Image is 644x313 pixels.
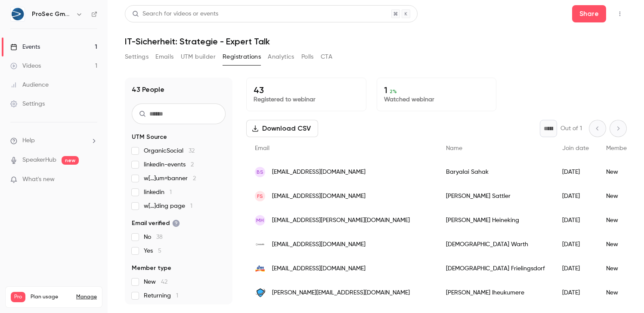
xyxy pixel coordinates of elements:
[554,281,598,305] div: [DATE]
[144,233,163,241] span: No
[190,203,192,209] span: 1
[554,184,598,208] div: [DATE]
[554,208,598,232] div: [DATE]
[144,278,167,286] span: New
[446,145,462,151] span: Name
[437,208,554,232] div: [PERSON_NAME] Heineking
[301,50,314,64] button: Polls
[554,257,598,281] div: [DATE]
[189,148,195,154] span: 32
[554,160,598,184] div: [DATE]
[572,5,606,22] button: Share
[22,136,35,145] span: Help
[384,95,489,104] p: Watched webinar
[144,247,161,255] span: Yes
[11,292,25,302] span: Pro
[254,95,359,104] p: Registered to webinar
[437,232,554,257] div: [DEMOGRAPHIC_DATA] Warth
[144,188,172,197] span: linkedin
[10,100,45,108] div: Settings
[257,168,263,176] span: BS
[132,9,218,19] div: Search for videos or events
[76,294,97,300] a: Manage
[321,50,332,64] button: CTA
[155,50,173,64] button: Emails
[176,293,178,299] span: 1
[22,156,56,165] a: SpeakerHub
[272,240,365,249] span: [EMAIL_ADDRESS][DOMAIN_NAME]
[158,248,161,254] span: 5
[144,202,192,210] span: w[…]ding page
[255,239,265,250] img: sosafe.de
[181,50,216,64] button: UTM builder
[32,10,72,19] h6: ProSec GmbH
[132,85,164,95] h1: 43 People
[62,156,79,165] span: new
[10,62,41,70] div: Videos
[255,145,269,151] span: Email
[31,294,71,300] span: Plan usage
[437,257,554,281] div: [DEMOGRAPHIC_DATA] Frielingsdorf
[144,147,195,155] span: OrganicSocial
[156,234,163,240] span: 38
[161,279,167,285] span: 42
[272,264,365,273] span: [EMAIL_ADDRESS][DOMAIN_NAME]
[272,288,410,297] span: [PERSON_NAME][EMAIL_ADDRESS][DOMAIN_NAME]
[10,81,49,89] div: Audience
[11,7,25,21] img: ProSec GmbH
[255,288,265,298] img: safelink-it.com
[144,160,194,169] span: linkedin-events
[437,281,554,305] div: [PERSON_NAME] Iheukumere
[125,36,627,47] h1: IT-Sicherheit: Strategie - Expert Talk
[10,136,97,145] li: help-dropdown-opener
[384,85,489,95] p: 1
[132,264,171,272] span: Member type
[256,216,264,224] span: MH
[223,50,261,64] button: Registrations
[437,160,554,184] div: Baryalai Sahak
[272,216,410,225] span: [EMAIL_ADDRESS][PERSON_NAME][DOMAIN_NAME]
[170,189,172,195] span: 1
[87,176,97,184] iframe: Noticeable Trigger
[268,50,294,64] button: Analytics
[132,219,180,228] span: Email verified
[257,192,263,200] span: FS
[560,124,582,133] p: Out of 1
[193,175,196,182] span: 2
[390,88,397,94] span: 2 %
[144,291,178,300] span: Returning
[22,175,55,184] span: What's new
[562,145,589,151] span: Join date
[255,265,265,272] img: dm.de
[554,232,598,257] div: [DATE]
[606,145,643,151] span: Member type
[272,168,365,177] span: [EMAIL_ADDRESS][DOMAIN_NAME]
[132,133,167,141] span: UTM Source
[437,184,554,208] div: [PERSON_NAME] Sattler
[191,162,194,168] span: 2
[10,43,40,51] div: Events
[144,174,196,183] span: w[…]um=banner
[254,85,359,95] p: 43
[272,192,365,201] span: [EMAIL_ADDRESS][DOMAIN_NAME]
[125,50,149,64] button: Settings
[246,120,318,137] button: Download CSV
